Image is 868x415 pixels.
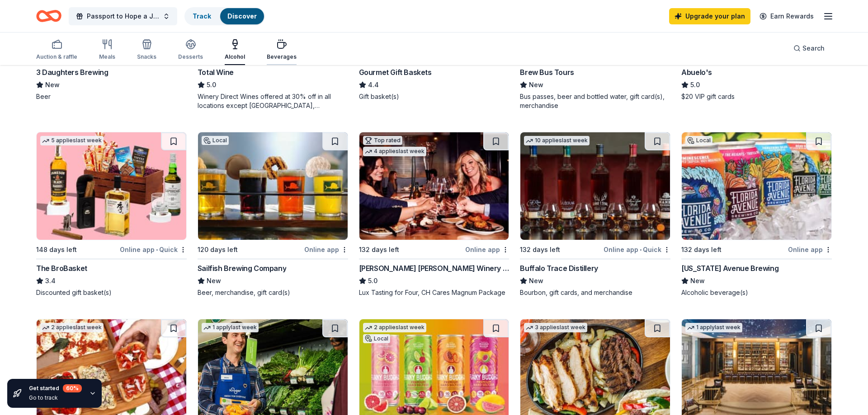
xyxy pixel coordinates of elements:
[120,244,187,255] div: Online app Quick
[227,12,257,20] a: Discover
[359,263,509,274] div: [PERSON_NAME] [PERSON_NAME] Winery and Restaurants
[368,275,377,286] span: 5.0
[681,92,832,101] div: $20 VIP gift cards
[156,246,158,253] span: •
[202,323,259,332] div: 1 apply last week
[99,35,115,65] button: Meals
[198,132,348,240] img: Image for Sailfish Brewing Company
[520,132,670,297] a: Image for Buffalo Trace Distillery10 applieslast week132 days leftOnline app•QuickBuffalo Trace D...
[137,35,156,65] button: Snacks
[36,244,77,255] div: 148 days left
[36,35,77,65] button: Auction & raffle
[524,136,590,145] div: 10 applies last week
[690,275,705,286] span: New
[36,53,77,61] div: Auction & raffle
[198,92,348,110] div: Winery Direct Wines offered at 30% off in all locations except [GEOGRAPHIC_DATA], [GEOGRAPHIC_DAT...
[29,394,82,401] div: Go to track
[368,79,379,90] span: 4.4
[45,79,60,90] span: New
[682,132,831,240] img: Image for Florida Avenue Brewing
[37,132,186,240] img: Image for The BroBasket
[690,79,700,90] span: 5.0
[363,147,426,156] div: 4 applies last week
[267,53,297,61] div: Beverages
[363,323,426,332] div: 2 applies last week
[193,12,211,20] a: Track
[681,288,832,297] div: Alcoholic beverage(s)
[363,334,390,343] div: Local
[520,132,670,240] img: Image for Buffalo Trace Distillery
[198,263,286,274] div: Sailfish Brewing Company
[681,263,778,274] div: [US_STATE] Avenue Brewing
[681,244,722,255] div: 132 days left
[754,8,819,24] a: Earn Rewards
[178,35,203,65] button: Desserts
[178,53,203,61] div: Desserts
[304,244,348,255] div: Online app
[99,53,115,61] div: Meals
[207,275,221,286] span: New
[465,244,509,255] div: Online app
[786,39,832,57] button: Search
[363,136,402,145] div: Top rated
[198,244,238,255] div: 120 days left
[137,53,156,61] div: Snacks
[36,5,61,27] a: Home
[529,79,543,90] span: New
[640,246,642,253] span: •
[40,136,104,145] div: 5 applies last week
[681,67,712,78] div: Abuelo's
[184,7,265,25] button: TrackDiscover
[225,35,245,65] button: Alcohol
[359,132,509,297] a: Image for Cooper's Hawk Winery and RestaurantsTop rated4 applieslast week132 days leftOnline app[...
[207,79,216,90] span: 5.0
[681,132,832,297] a: Image for Florida Avenue BrewingLocal132 days leftOnline app[US_STATE] Avenue BrewingNewAlcoholic...
[36,288,187,297] div: Discounted gift basket(s)
[685,136,712,145] div: Local
[40,323,104,332] div: 2 applies last week
[29,384,82,392] div: Get started
[520,67,574,78] div: Brew Bus Tours
[520,92,670,110] div: Bus passes, beer and bottled water, gift card(s), merchandise
[788,244,832,255] div: Online app
[604,244,670,255] div: Online app Quick
[87,11,159,22] span: Passport to Hope a Journey of Progress
[359,132,509,240] img: Image for Cooper's Hawk Winery and Restaurants
[520,288,670,297] div: Bourbon, gift cards, and merchandise
[359,92,509,101] div: Gift basket(s)
[529,275,543,286] span: New
[63,384,82,392] div: 60 %
[267,35,297,65] button: Beverages
[202,136,229,145] div: Local
[359,288,509,297] div: Lux Tasting for Four, CH Cares Magnum Package
[669,8,750,24] a: Upgrade your plan
[69,7,177,25] button: Passport to Hope a Journey of Progress
[802,43,825,54] span: Search
[524,323,587,332] div: 3 applies last week
[198,288,348,297] div: Beer, merchandise, gift card(s)
[36,67,108,78] div: 3 Daughters Brewing
[36,132,187,297] a: Image for The BroBasket5 applieslast week148 days leftOnline app•QuickThe BroBasket3.4Discounted ...
[225,53,245,61] div: Alcohol
[359,67,432,78] div: Gourmet Gift Baskets
[36,92,187,101] div: Beer
[520,244,560,255] div: 132 days left
[359,244,399,255] div: 132 days left
[198,132,348,297] a: Image for Sailfish Brewing CompanyLocal120 days leftOnline appSailfish Brewing CompanyNewBeer, me...
[198,67,234,78] div: Total Wine
[45,275,56,286] span: 3.4
[520,263,598,274] div: Buffalo Trace Distillery
[685,323,742,332] div: 1 apply last week
[36,263,87,274] div: The BroBasket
